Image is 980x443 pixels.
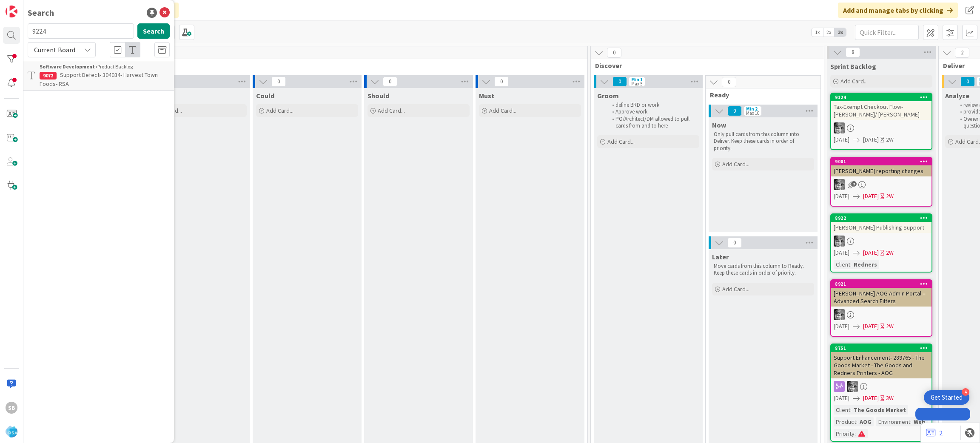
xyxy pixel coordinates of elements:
span: Support Defect- 304034- Harvest Town Foods- RSA [40,71,158,88]
span: Add Card... [378,107,405,114]
div: 8751 [831,344,932,352]
img: KS [834,236,845,247]
span: Product Backlog [31,61,577,70]
span: [DATE] [834,394,849,403]
span: Add Card... [266,107,293,114]
span: : [856,417,857,426]
span: Could [256,91,274,100]
span: 1x [812,28,823,37]
div: KS [831,236,932,247]
span: 2 [955,48,969,58]
div: 8921[PERSON_NAME] AOG Admin Portal – Advanced Search Filters [831,280,932,307]
input: Search for title... [28,23,134,39]
span: 2 [851,181,857,187]
a: Software Development ›Product Backlog9072Support Defect- 304034- Harvest Town Foods- RSA [23,61,174,91]
span: : [850,405,852,415]
span: 0 [727,238,742,248]
div: [PERSON_NAME] reporting changes [831,165,932,176]
div: [PERSON_NAME] Publishing Support [831,222,932,233]
div: Get Started [931,393,963,402]
div: 2W [886,135,894,144]
span: 0 [607,48,621,58]
button: Search [137,23,170,39]
li: define BRD or work [607,102,698,108]
b: Software Development › [40,63,97,70]
div: Add and manage tabs by clicking [838,3,958,18]
div: 8751Support Enhancement- 289765 - The Goods Market - The Goods and Redners Printers - AOG [831,344,932,378]
div: 9001 [835,159,932,165]
div: 8922 [831,214,932,222]
span: Discover [595,61,813,70]
span: : [855,429,856,438]
span: Add Card... [489,107,516,114]
span: Analyze [945,91,969,100]
div: 4 [962,388,969,396]
img: KS [834,179,845,190]
div: 8921 [831,280,932,288]
li: Approve work [607,108,698,115]
div: Product Backlog [40,63,170,71]
p: Move cards from this column to Ready. Keep these cards in order of priority. [714,263,812,277]
span: [DATE] [834,192,849,201]
div: Open Get Started checklist, remaining modules: 4 [924,390,969,405]
div: Support Enhancement- 289765 - The Goods Market - The Goods and Redners Printers - AOG [831,352,932,378]
div: KS [831,179,932,190]
div: 8922[PERSON_NAME] Publishing Support [831,214,932,233]
li: PO/Architect/DM allowed to pull cards from and to here [607,116,698,130]
span: 2x [823,28,835,37]
div: 9124 [835,94,932,100]
span: Later [712,253,729,261]
span: Should [367,91,389,100]
div: Environment [876,417,910,426]
span: [DATE] [834,322,849,331]
div: 9072 [40,72,57,80]
span: 0 [727,106,742,116]
span: : [910,417,912,426]
div: 9001 [831,158,932,165]
span: Add Card... [722,160,749,168]
div: KS [831,309,932,320]
div: Client [834,405,850,415]
div: Min 2 [746,107,758,111]
div: Redners [852,260,879,269]
span: Add Card... [722,285,749,293]
a: 8921[PERSON_NAME] AOG Admin Portal – Advanced Search FiltersKS[DATE][DATE]2W [830,279,932,337]
a: 2 [926,428,943,438]
div: SB [6,402,17,414]
div: 2W [886,322,894,331]
span: 0 [383,77,397,87]
span: 0 [612,77,627,87]
span: Add Card... [840,77,868,85]
div: KS [831,381,932,392]
div: [PERSON_NAME] AOG Admin Portal – Advanced Search Filters [831,288,932,307]
div: 8922 [835,215,932,221]
span: [DATE] [863,192,879,201]
div: 8751 [835,345,932,351]
div: Tax-Exempt Checkout Flow- [PERSON_NAME]/ [PERSON_NAME] [831,101,932,120]
span: Must [479,91,494,100]
span: : [850,260,852,269]
div: Client [834,260,850,269]
div: KS [831,122,932,133]
div: Min 1 [631,77,643,82]
span: [DATE] [863,135,879,144]
div: 8921 [835,281,932,287]
img: KS [834,309,845,320]
p: Only pull cards from this column into Deliver. Keep these cards in order of priority. [714,131,812,152]
div: Max 5 [631,82,642,86]
img: KS [834,122,845,133]
a: 9001[PERSON_NAME] reporting changesKS[DATE][DATE]2W [830,157,932,207]
div: 9124 [831,94,932,101]
span: [DATE] [834,248,849,257]
span: 8 [846,47,860,57]
span: Groom [597,91,619,100]
input: Quick Filter... [855,25,919,40]
div: 9124Tax-Exempt Checkout Flow- [PERSON_NAME]/ [PERSON_NAME] [831,94,932,120]
div: 2W [886,248,894,257]
span: 0 [271,77,286,87]
span: Sprint Backlog [830,62,876,71]
a: 9124Tax-Exempt Checkout Flow- [PERSON_NAME]/ [PERSON_NAME]KS[DATE][DATE]2W [830,93,932,150]
a: 8922[PERSON_NAME] Publishing SupportKS[DATE][DATE]2WClient:Redners [830,213,932,273]
span: 3x [835,28,846,37]
span: 0 [494,77,509,87]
